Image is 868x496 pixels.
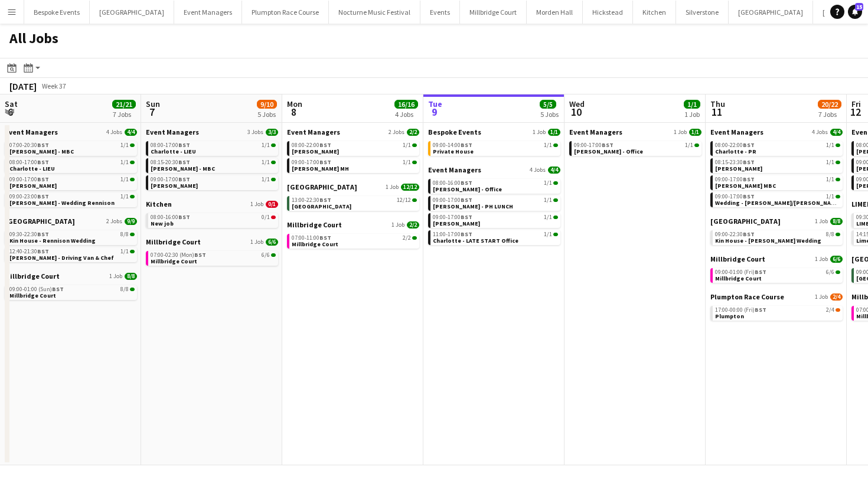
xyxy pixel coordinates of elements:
span: 1/1 [130,143,135,147]
span: 4 Jobs [812,129,828,136]
div: Event Managers3 Jobs3/308:00-17:00BST1/1Charlotte - LIEU08:15-20:30BST1/1[PERSON_NAME] - MBC09:00... [146,128,278,200]
a: Millbridge Court1 Job6/6 [710,254,843,263]
span: Millbridge Court [146,237,201,246]
span: 1/1 [120,159,129,165]
span: BST [178,213,190,221]
span: 8/8 [836,233,840,236]
span: 1/1 [553,216,558,219]
span: 16/16 [394,100,418,109]
span: 6/6 [826,269,834,275]
span: 5/5 [540,100,556,109]
span: BST [37,230,49,238]
div: 1 Job [684,110,700,119]
span: 12:40-21:30 [9,249,49,254]
span: 21/21 [112,100,136,109]
span: 1/1 [553,181,558,185]
a: Millbridge Court1 Job8/8 [5,272,137,280]
a: 08:15-20:30BST1/1[PERSON_NAME] - MBC [151,158,276,172]
button: [GEOGRAPHIC_DATA] [90,1,174,24]
span: BST [37,247,49,255]
span: 8/8 [120,231,129,237]
div: [GEOGRAPHIC_DATA]2 Jobs9/909:30-22:30BST8/8Kin House - Rennison Wedding12:40-21:30BST1/1[PERSON_N... [5,217,137,272]
span: Fri [851,99,861,109]
a: Event Managers2 Jobs2/2 [287,128,419,136]
span: 9/10 [257,100,277,109]
span: 1/1 [836,195,840,198]
span: 1/1 [548,129,560,136]
span: 1/1 [271,161,276,164]
span: 1/1 [403,142,411,148]
div: Millbridge Court1 Job6/607:00-02:30 (Mon)BST6/6Millbridge Court [146,237,278,268]
span: Wed [569,99,585,109]
span: 4/4 [548,167,560,174]
span: 1/1 [544,197,552,203]
span: 1/1 [120,142,129,148]
button: Event Managers [174,1,242,24]
div: 7 Jobs [113,110,135,119]
span: New job [151,220,174,227]
div: 4 Jobs [395,110,417,119]
span: Millbridge Court [287,220,342,229]
span: 1 Job [250,201,263,208]
span: Magda - MBC [151,165,215,172]
span: 2 Jobs [389,129,404,136]
span: 07:00-11:00 [292,235,331,241]
span: 2 Jobs [106,218,122,225]
span: 1/1 [684,100,700,109]
div: Event Managers4 Jobs4/408:00-22:00BST1/1Charlotte - PR08:15-23:30BST1/1[PERSON_NAME]09:00-17:00BS... [710,128,843,217]
span: 8/8 [130,233,135,236]
span: 12/12 [397,197,411,203]
span: 1/1 [544,214,552,220]
span: 1/1 [130,250,135,253]
span: Kin House - Rennison Wedding [9,237,96,244]
span: 1/1 [262,142,270,148]
span: 2/4 [826,307,834,313]
span: Micklefield Hall [287,182,357,191]
span: Molly Plumpton [433,220,480,227]
a: [GEOGRAPHIC_DATA]2 Jobs9/9 [5,217,137,226]
span: Plumpton Race Course [710,292,784,301]
span: 1/1 [271,178,276,181]
span: 09:00-17:00 [574,142,614,148]
a: 08:00-22:00BST1/1[PERSON_NAME] [292,141,417,155]
span: 08:00-22:00 [715,142,755,148]
a: 09:00-17:00BST1/1[PERSON_NAME] - PH LUNCH [433,196,558,210]
span: 12 [850,105,861,119]
span: 0/1 [262,214,270,220]
span: 1/1 [826,159,834,165]
span: 1/1 [130,178,135,181]
span: Molly MBC [715,182,776,190]
span: Molly LIEU [9,182,57,190]
span: BST [37,158,49,166]
a: 08:00-17:00BST1/1Charlotte - LIEU [9,158,135,172]
span: Charlotte - LATE START Office [433,237,518,244]
span: 20/22 [818,100,841,109]
span: 1/1 [836,161,840,164]
a: Millbridge Court1 Job2/2 [287,220,419,229]
span: 3 Jobs [247,129,263,136]
span: Event Managers [569,128,622,136]
a: 09:00-01:00 (Fri)BST6/6Millbridge Court [715,268,840,282]
span: 2/2 [403,235,411,241]
span: Magda - PH LUNCH [433,203,513,210]
span: 15 [855,3,863,11]
span: 8/8 [826,231,834,237]
span: 09:00-17:00 [292,159,331,165]
span: Kin House [710,217,781,226]
span: Private House [433,148,474,155]
span: 1/1 [553,143,558,147]
span: Bespoke Events [428,128,481,136]
span: BST [178,141,190,149]
span: 1/1 [403,159,411,165]
a: 09:00-17:00BST1/1[PERSON_NAME] MBC [715,175,840,189]
div: Millbridge Court1 Job6/609:00-01:00 (Fri)BST6/6Millbridge Court [710,254,843,292]
span: Gina - Office [433,185,502,193]
span: Thu [710,99,725,109]
span: 4 Jobs [530,167,546,174]
span: BST [52,285,64,293]
span: BST [461,196,472,204]
a: 11:00-17:00BST1/1Charlotte - LATE START Office [433,230,558,244]
a: 09:00-17:00BST1/1[PERSON_NAME] [433,213,558,227]
a: [GEOGRAPHIC_DATA]1 Job8/8 [710,217,843,226]
span: Event Managers [146,128,199,136]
